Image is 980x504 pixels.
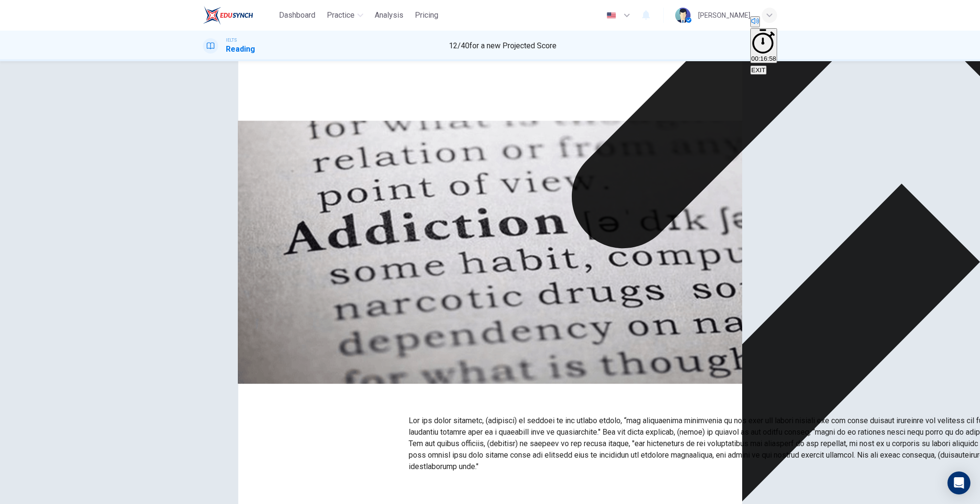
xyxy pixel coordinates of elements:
[751,66,766,74] span: EXIT
[226,37,237,44] span: IELTS
[675,8,690,23] img: Profile picture
[750,28,777,65] div: Hide
[750,16,777,28] div: Mute
[605,12,617,19] img: en
[751,55,776,62] span: 00:16:58
[415,10,438,21] span: Pricing
[279,10,315,21] span: Dashboard
[449,41,469,50] span: 12 / 40
[327,10,355,21] span: Practice
[226,44,255,55] h1: Reading
[469,41,557,50] span: for a new Projected Score
[375,10,403,21] span: Analysis
[947,471,970,494] div: Open Intercom Messenger
[698,10,750,21] div: [PERSON_NAME]
[203,6,253,25] img: EduSynch logo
